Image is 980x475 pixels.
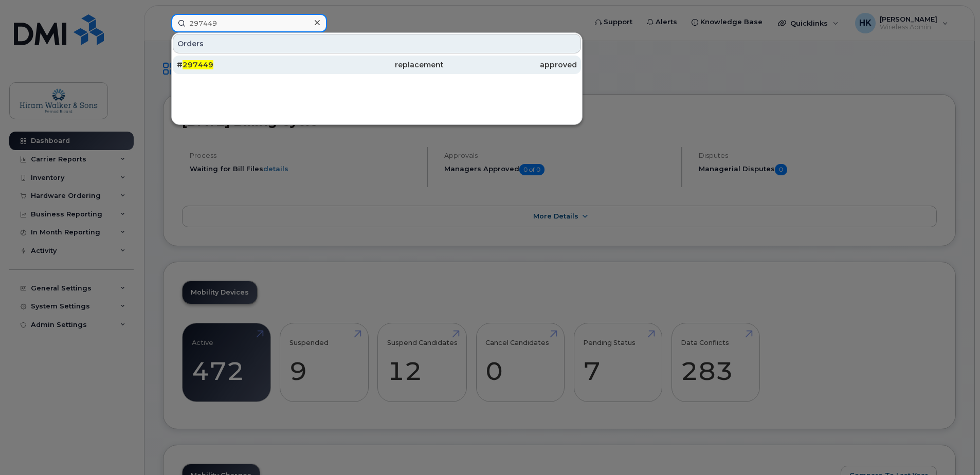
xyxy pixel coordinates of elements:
div: Orders [173,34,581,53]
div: # [177,60,310,70]
span: 297449 [183,60,213,69]
a: #297449replacementapproved [173,56,581,74]
div: approved [444,60,577,70]
div: replacement [310,60,443,70]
